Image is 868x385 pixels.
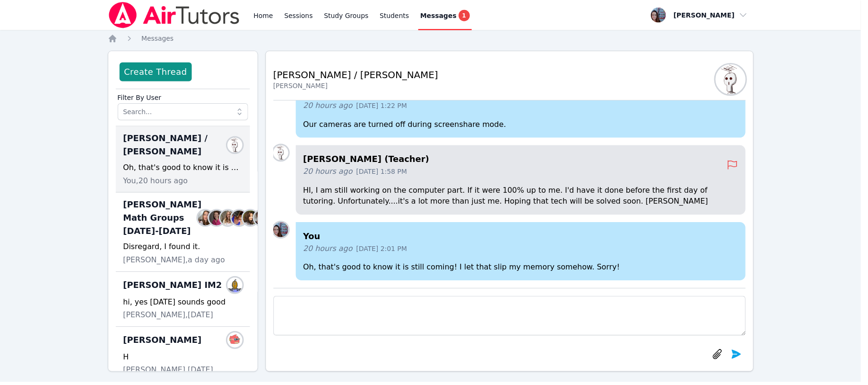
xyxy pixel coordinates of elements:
[117,127,252,194] div: [PERSON_NAME] / [PERSON_NAME]Joyce LawOh, that's good to know it is still coming! I let that slip...
[143,35,175,43] span: Messages
[109,2,243,28] img: Air Tutors
[229,139,244,154] img: Joyce Law
[109,34,760,44] nav: Breadcrumb
[276,82,442,91] div: [PERSON_NAME]
[124,354,244,366] div: H
[117,194,252,274] div: [PERSON_NAME] Math Groups [DATE]-[DATE]Sarah BenzingerRebecca MillerSandra DavisAlexis AsiamaDian...
[119,104,250,121] input: Search...
[124,163,244,175] div: Oh, that's good to know it is still coming! I let that slip my memory somehow. Sorry!
[306,186,744,209] p: HI, I am still working on the computer part. If it were 100% up to me. I'd have it done before th...
[229,280,244,295] img: vanessa palacios
[222,212,237,227] img: Sandra Davis
[117,330,252,385] div: [PERSON_NAME]Alanda AlonsoH[PERSON_NAME],[DATE]
[462,10,474,21] span: 1
[124,243,244,255] div: Disregard, I found it.
[124,312,215,323] span: [PERSON_NAME], [DATE]
[124,281,224,294] span: [PERSON_NAME] IM2
[124,367,215,379] span: [PERSON_NAME], [DATE]
[119,90,250,104] label: Filter By User
[306,101,356,112] span: 20 hours ago
[124,200,203,240] span: [PERSON_NAME] Math Groups [DATE]-[DATE]
[306,264,744,275] p: Oh, that's good to know it is still coming! I let that slip my memory somehow. Sorry!
[256,212,271,227] img: Michelle Dalton
[200,212,215,227] img: Sarah Benzinger
[124,299,244,310] div: hi, yes [DATE] sounds good
[124,177,190,188] span: You, 20 hours ago
[245,212,260,227] img: Diana Carle
[276,146,291,161] img: Joyce Law
[124,336,203,349] span: [PERSON_NAME]
[306,167,356,179] span: 20 hours ago
[306,232,744,245] h4: You
[424,11,460,20] span: Messages
[121,63,193,82] button: Create Thread
[117,274,252,330] div: [PERSON_NAME] IM2vanessa palacioshi, yes [DATE] sounds good[PERSON_NAME],[DATE]
[229,335,244,350] img: Alanda Alonso
[276,69,442,82] h2: [PERSON_NAME] / [PERSON_NAME]
[721,65,752,95] img: Joyce Law
[306,245,356,256] span: 20 hours ago
[359,102,410,111] span: [DATE] 1:22 PM
[359,168,410,178] span: [DATE] 1:58 PM
[124,257,227,268] span: [PERSON_NAME], a day ago
[276,224,291,239] img: Leah Hoff
[124,133,233,160] span: [PERSON_NAME] / [PERSON_NAME]
[359,246,410,255] span: [DATE] 2:01 PM
[143,34,175,44] a: Messages
[306,120,744,131] p: Our cameras are turned off during screenshare mode.
[211,212,226,227] img: Rebecca Miller
[306,154,733,167] h4: [PERSON_NAME] (Teacher)
[234,212,249,227] img: Alexis Asiama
